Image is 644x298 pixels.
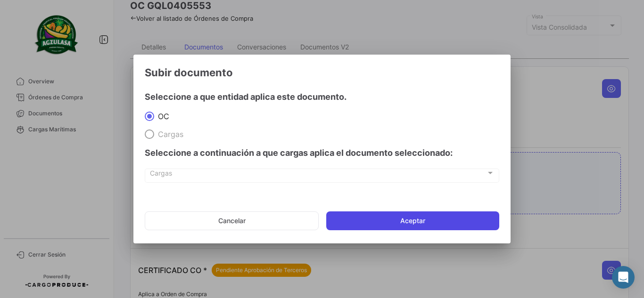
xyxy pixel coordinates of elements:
[612,266,635,289] div: Abrir Intercom Messenger
[326,211,499,230] button: Aceptar
[145,66,499,79] h3: Subir documento
[154,129,183,139] span: Cargas
[154,112,169,121] span: OC
[145,211,319,230] button: Cancelar
[145,90,499,104] h4: Seleccione a que entidad aplica este documento.
[145,146,499,160] h4: Seleccione a continuación a que cargas aplica el documento seleccionado:
[150,171,486,179] span: Cargas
